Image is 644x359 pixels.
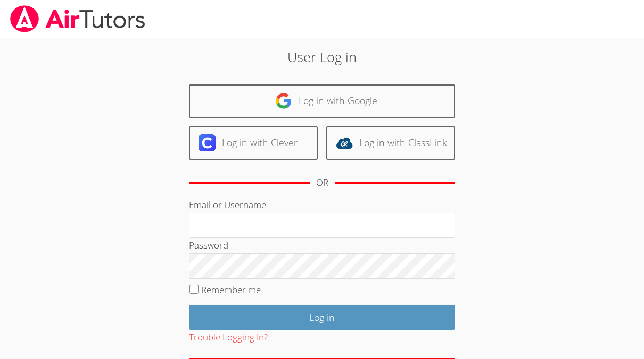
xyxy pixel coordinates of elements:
label: Remember me [201,284,261,296]
img: google-logo-50288ca7cdecda66e5e0955fdab243c47b7ad437acaf1139b6f446037453330a.svg [275,92,292,109]
label: Email or Username [189,199,266,211]
img: airtutors_banner-c4298cdbf04f3fff15de1276eac7730deb9818008684d7c2e4769d2f7ddbe033.png [9,5,146,32]
a: Log in with ClassLink [326,126,455,160]
h2: User Log in [148,47,496,67]
a: Log in with Google [189,84,455,118]
label: Password [189,239,228,251]
img: classlink-logo-d6bb404cc1216ec64c9a2012d9dc4662098be43eaf13dc465df04b49fa7ab582.svg [336,134,353,151]
input: Log in [189,305,455,330]
button: Trouble Logging In? [189,330,268,345]
img: clever-logo-6eab21bc6e7a338710f1a6ff85c0baf02591cd810cc4098c63d3a4b26e2feb20.svg [199,134,216,151]
div: OR [316,175,328,191]
a: Log in with Clever [189,126,318,160]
